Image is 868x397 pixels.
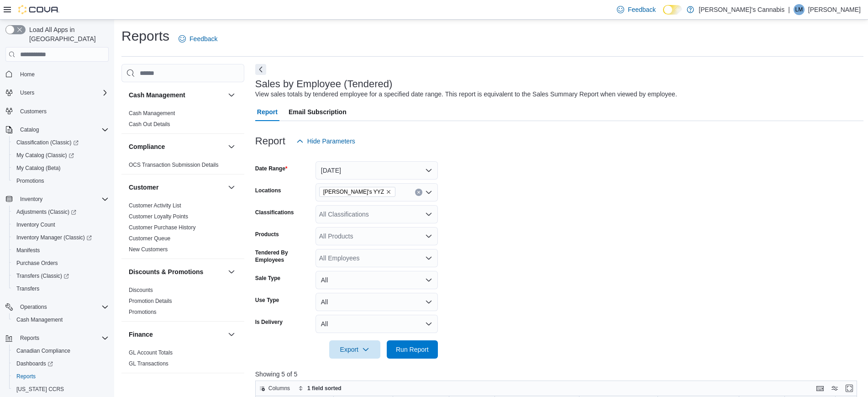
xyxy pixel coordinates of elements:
a: Dashboards [9,357,112,370]
button: Open list of options [425,254,432,262]
span: Inventory Manager (Classic) [16,234,92,241]
label: Products [255,231,279,238]
span: Cash Management [13,314,109,325]
img: Cova [18,5,59,14]
span: Customer Purchase History [129,224,196,231]
a: Classification (Classic) [9,136,112,149]
a: Customer Loyalty Points [129,213,188,220]
button: Operations [2,301,112,313]
span: Promotion Details [129,297,172,305]
a: New Customers [129,246,168,253]
button: Columns [256,383,294,394]
span: OCS Transaction Submission Details [129,161,219,169]
span: Inventory Count [16,221,55,228]
span: Reports [20,334,39,342]
button: Reports [2,332,112,344]
a: Adjustments (Classic) [9,206,112,218]
h3: Finance [129,330,153,339]
span: Reports [16,333,109,344]
span: Dashboards [13,358,109,369]
h3: Report [255,136,285,147]
p: Showing 5 of 5 [255,370,863,379]
button: Open list of options [425,233,432,240]
button: [US_STATE] CCRS [9,383,112,396]
a: My Catalog (Beta) [13,163,64,174]
h3: Compliance [129,142,165,151]
label: Use Type [255,296,279,304]
a: Cash Out Details [129,121,170,127]
button: Open list of options [425,211,432,218]
button: Keyboard shortcuts [815,383,826,394]
span: Promotions [129,308,157,316]
a: Transfers [13,283,43,294]
span: Columns [268,385,290,392]
button: Run Report [387,340,438,359]
span: Classification (Classic) [13,137,109,148]
input: Dark Mode [663,5,682,15]
span: [US_STATE] CCRS [16,386,64,393]
span: Manifests [16,247,40,254]
button: Reports [9,370,112,383]
button: Reports [16,333,43,344]
span: Transfers [13,283,109,294]
a: Customer Purchase History [129,224,196,231]
span: Promotions [13,175,109,186]
span: Feedback [628,5,656,14]
button: Compliance [226,141,237,152]
button: Finance [129,330,224,339]
span: Inventory Manager (Classic) [13,232,109,243]
a: Customer Queue [129,235,170,242]
a: Inventory Manager (Classic) [9,231,112,244]
span: Customer Activity List [129,202,181,209]
button: Clear input [415,189,422,196]
h3: Discounts & Promotions [129,267,203,276]
span: [PERSON_NAME]'s YYZ [323,187,384,196]
span: LM [795,4,803,15]
button: Customers [2,105,112,118]
button: Discounts & Promotions [129,267,224,276]
a: Feedback [175,30,221,48]
span: Run Report [396,345,429,354]
span: Cash Management [129,110,175,117]
span: Catalog [16,124,109,135]
a: Adjustments (Classic) [13,206,80,217]
span: Export [335,340,375,359]
button: Enter fullscreen [844,383,855,394]
span: Report [257,103,278,121]
a: My Catalog (Classic) [13,150,78,161]
a: Discounts [129,287,153,293]
a: Cash Management [13,314,66,325]
button: Inventory [16,194,46,205]
span: GL Account Totals [129,349,173,356]
a: Promotions [129,309,157,315]
span: Adjustments (Classic) [16,208,76,216]
button: Canadian Compliance [9,344,112,357]
button: All [316,315,438,333]
span: Cash Out Details [129,121,170,128]
button: Manifests [9,244,112,257]
button: Home [2,67,112,80]
span: My Catalog (Beta) [16,164,61,172]
a: Home [16,69,38,80]
a: Transfers (Classic) [9,270,112,282]
a: Inventory Manager (Classic) [13,232,95,243]
a: OCS Transaction Submission Details [129,162,219,168]
h3: Cash Management [129,90,185,100]
button: Customer [129,183,224,192]
button: Hide Parameters [293,132,359,150]
a: Inventory Count [13,219,59,230]
span: Customers [16,106,109,117]
span: Dashboards [16,360,53,367]
span: GL Transactions [129,360,168,367]
span: Operations [20,303,47,311]
span: Inventory Count [13,219,109,230]
a: Promotions [13,175,48,186]
span: MaryJane's YYZ [319,187,395,197]
span: Operations [16,302,109,312]
span: Hide Parameters [307,137,355,146]
span: Canadian Compliance [13,345,109,356]
span: Transfers [16,285,39,292]
a: Transfers (Classic) [13,270,73,281]
a: Purchase Orders [13,258,62,269]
